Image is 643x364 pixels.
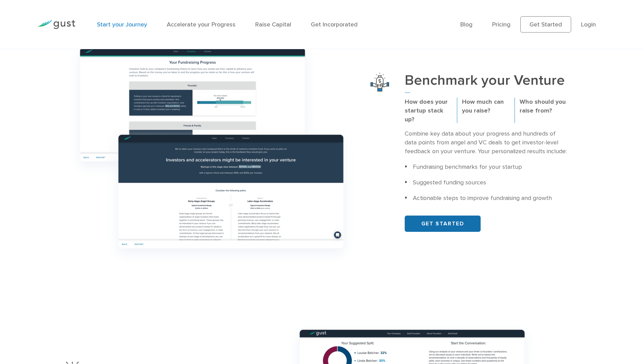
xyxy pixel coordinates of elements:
a: Pricing [492,21,510,28]
a: Login [581,21,596,28]
li: Suggested funding sources [405,178,567,187]
h3: Benchmark your Venture [405,73,567,93]
p: How does your startup stack up? [405,98,452,124]
p: Combine key data about your progress and hundreds of data points from angel and VC deals to get i... [405,129,567,156]
a: Blog [460,21,473,28]
a: Start your Journey [97,21,147,28]
p: Who should you raise from? [520,98,567,115]
a: GET STARTED [405,216,481,232]
a: Accelerate your Progress [167,21,236,28]
a: Raise Capital [255,21,291,28]
a: Get Started [520,16,571,33]
p: How much can you raise? [462,98,509,115]
li: Fundraising benchmarks for your startup [405,163,567,171]
img: Group 1166 [63,35,360,269]
li: Actionable steps to improve fundraising and growth [405,194,567,203]
img: Benchmark Your Venture [370,73,389,92]
a: Get Incorporated [311,21,358,28]
img: Gust Logo [37,20,75,29]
